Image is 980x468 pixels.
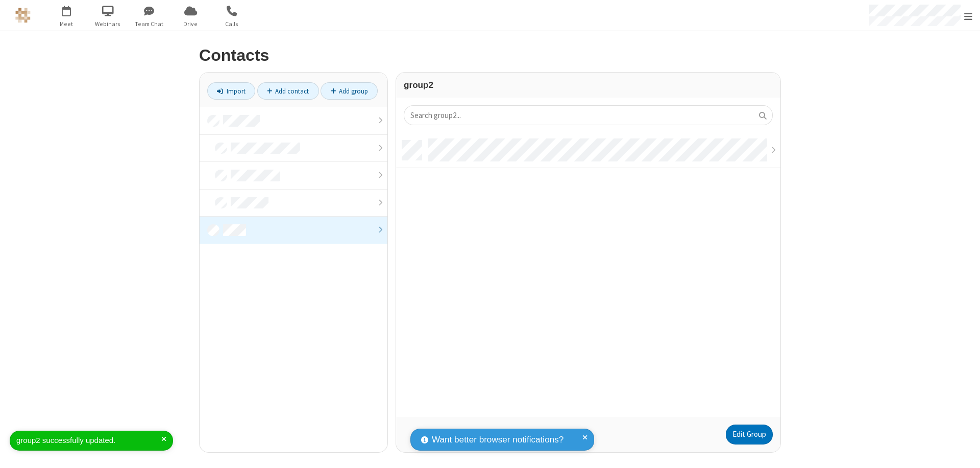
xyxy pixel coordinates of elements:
h2: Contacts [199,46,781,64]
div: group2 successfully updated. [16,435,161,447]
div: grid [396,133,780,416]
span: Drive [171,19,210,29]
a: Add contact [257,82,319,100]
span: Meet [47,19,86,29]
span: Team Chat [130,19,168,29]
input: Search group2... [404,105,773,125]
img: QA Selenium DO NOT DELETE OR CHANGE [15,8,31,23]
h3: group2 [404,80,773,90]
span: Want better browser notifications? [432,433,563,447]
span: Webinars [89,19,127,29]
a: Add group [321,82,378,100]
a: Import [207,82,255,100]
a: Edit Group [726,425,773,445]
span: Calls [213,19,251,29]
